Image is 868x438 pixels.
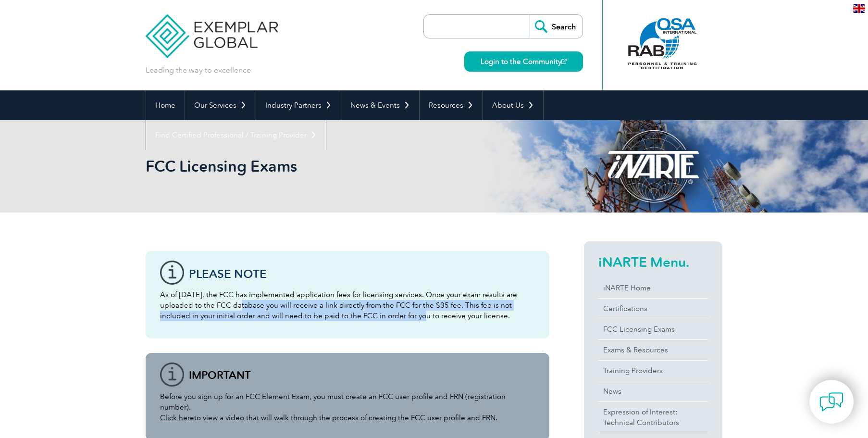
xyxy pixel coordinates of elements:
[420,90,483,120] a: Resources
[598,361,708,381] a: Training Providers
[160,391,535,423] p: Before you sign up for an FCC Element Exam, you must create an FCC user profile and FRN (registra...
[598,299,708,319] a: Certifications
[598,319,708,339] a: FCC Licensing Exams
[598,340,708,360] a: Exams & Resources
[819,390,843,414] img: contact-chat.png
[185,90,256,120] a: Our Services
[598,278,708,298] a: iNARTE Home
[146,90,185,120] a: Home
[598,254,708,270] h2: iNARTE Menu.
[160,289,535,321] p: As of [DATE], the FCC has implemented application fees for licensing services. Once your exam res...
[160,413,194,422] a: Click here
[530,15,583,38] input: Search
[483,90,543,120] a: About Us
[146,159,549,174] h2: FCC Licensing Exams
[853,4,865,13] img: en
[256,90,341,120] a: Industry Partners
[561,59,567,64] img: open_square.png
[341,90,419,120] a: News & Events
[598,402,708,433] a: Expression of Interest:Technical Contributors
[598,381,708,401] a: News
[189,268,535,280] h3: Please note
[146,120,326,150] a: Find Certified Professional / Training Provider
[464,51,583,72] a: Login to the Community
[146,65,251,75] p: Leading the way to excellence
